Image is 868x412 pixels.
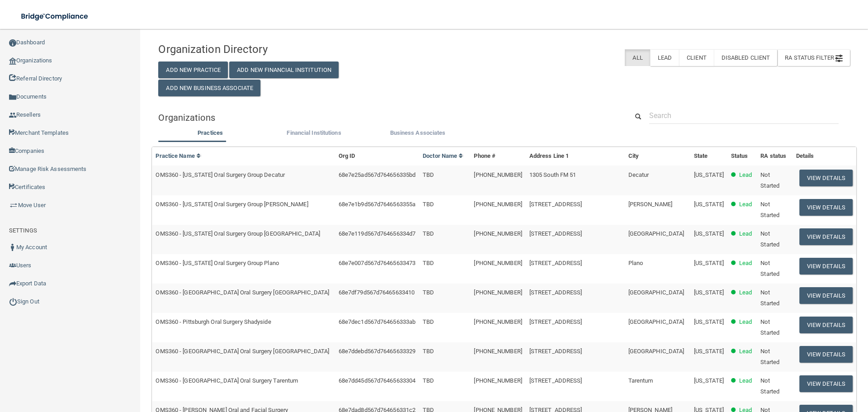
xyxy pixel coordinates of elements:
span: 68e7e25ad567d764656335bd [339,171,415,178]
span: Not Started [760,260,779,277]
img: ic_reseller.de258add.png [9,112,16,119]
span: TBD [423,230,434,237]
span: [US_STATE] [694,348,724,355]
label: Financial Institutions [267,128,361,138]
span: 1305 South FM 51 [529,171,576,178]
span: 68e7dec1d567d764656333ab [339,318,415,325]
li: Financial Institutions [262,128,366,141]
th: Details [793,147,856,166]
span: [US_STATE] [694,260,724,266]
span: TBD [423,260,434,266]
span: [US_STATE] [694,377,724,384]
span: [PERSON_NAME] [628,201,672,208]
p: Lead [739,317,752,327]
span: Not Started [760,171,779,189]
img: ic_dashboard_dark.d01f4a41.png [9,39,16,47]
button: View Details [799,375,853,392]
button: View Details [799,199,853,216]
p: Lead [739,258,752,269]
button: Add New Practice [158,62,228,78]
span: Tarentum [628,377,653,384]
img: briefcase.64adab9b.png [9,201,18,210]
p: Lead [739,375,752,386]
img: icon-users.e205127d.png [9,262,16,269]
span: [US_STATE] [694,318,724,325]
img: bridge_compliance_login_screen.278c3ca4.svg [14,7,97,26]
th: RA status [757,147,792,166]
span: 68e7ddebd567d76465633329 [339,348,415,355]
label: Practices [163,128,257,138]
span: Not Started [760,377,779,395]
p: Lead [739,228,752,239]
span: OMS360 - [US_STATE] Oral Surgery Group Decatur [156,171,285,178]
span: Not Started [760,348,779,365]
span: [US_STATE] [694,171,724,178]
span: TBD [423,348,434,355]
button: View Details [799,317,853,333]
img: organization-icon.f8decf85.png [9,57,16,65]
span: [PHONE_NUMBER] [474,318,522,325]
button: View Details [799,170,853,186]
span: TBD [423,201,434,208]
img: icon-export.b9366987.png [9,280,16,287]
span: 68e7e1b9d567d7646563355a [339,201,415,208]
span: [PHONE_NUMBER] [474,348,522,355]
button: View Details [799,228,853,245]
span: 68e7dd45d567d76465633304 [339,377,415,384]
a: Doctor Name [423,152,463,159]
span: Practices [198,129,223,136]
li: Practices [158,128,262,141]
span: [US_STATE] [694,201,724,208]
span: [STREET_ADDRESS] [529,230,582,237]
th: Phone # [470,147,525,166]
span: TBD [423,289,434,296]
span: [PHONE_NUMBER] [474,260,522,266]
span: OMS360 - Pittsburgh Oral Surgery Shadyside [156,318,271,325]
a: Practice Name [156,152,201,159]
span: [STREET_ADDRESS] [529,201,582,208]
span: RA Status Filter [785,54,843,61]
span: [PHONE_NUMBER] [474,377,522,384]
span: OMS360 - [US_STATE] Oral Surgery Group [PERSON_NAME] [156,201,308,208]
label: SETTINGS [9,225,37,236]
span: Business Associates [390,129,446,136]
label: All [625,49,650,66]
h5: Organizations [158,113,615,123]
label: Client [679,49,714,66]
span: [GEOGRAPHIC_DATA] [628,230,684,237]
span: [PHONE_NUMBER] [474,230,522,237]
input: Search [649,107,839,124]
th: Org ID [335,147,419,166]
button: View Details [799,346,853,363]
span: [STREET_ADDRESS] [529,260,582,266]
p: Lead [739,346,752,357]
img: icon-documents.8dae5593.png [9,94,16,101]
span: [GEOGRAPHIC_DATA] [628,348,684,355]
span: Not Started [760,201,779,218]
label: Business Associates [370,128,465,138]
img: icon-filter@2x.21656d0b.png [835,55,843,62]
span: [GEOGRAPHIC_DATA] [628,318,684,325]
span: Financial Institutions [287,129,341,136]
span: OMS360 - [GEOGRAPHIC_DATA] Oral Surgery Tarentum [156,377,298,384]
span: [PHONE_NUMBER] [474,289,522,296]
p: Lead [739,170,752,180]
span: Plano [628,260,643,266]
img: ic_power_dark.7ecde6b1.png [9,298,17,306]
span: Decatur [628,171,649,178]
span: OMS360 - [GEOGRAPHIC_DATA] Oral Surgery [GEOGRAPHIC_DATA] [156,289,329,296]
label: Disabled Client [714,49,778,66]
p: Lead [739,199,752,210]
h4: Organization Directory [158,43,380,55]
span: [STREET_ADDRESS] [529,348,582,355]
span: TBD [423,377,434,384]
span: TBD [423,318,434,325]
button: View Details [799,258,853,275]
span: Not Started [760,289,779,307]
span: [PHONE_NUMBER] [474,201,522,208]
span: 68e7e119d567d764656334d7 [339,230,415,237]
li: Business Associate [366,128,469,141]
span: [US_STATE] [694,289,724,296]
button: View Details [799,287,853,304]
span: 68e7df79d567d76465633410 [339,289,415,296]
